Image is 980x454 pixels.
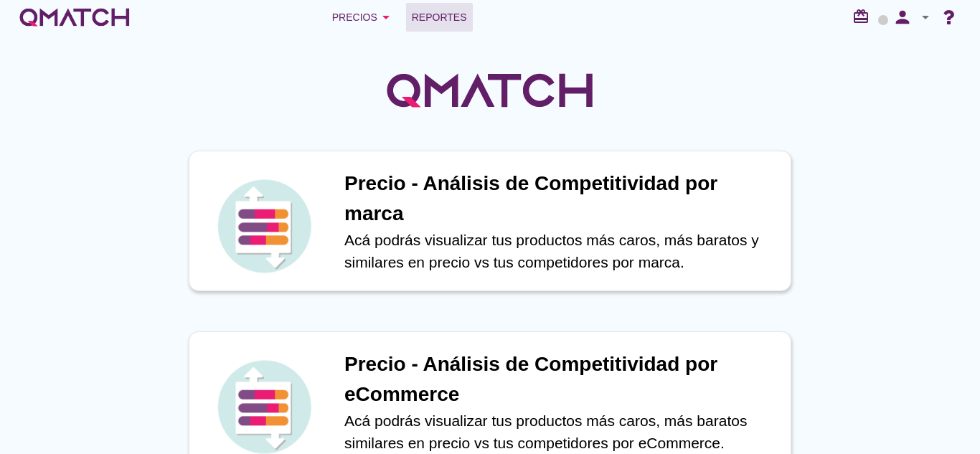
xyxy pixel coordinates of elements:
[852,8,875,25] i: redeem
[344,169,776,229] h1: Precio - Análisis de Competitividad por marca
[214,176,314,276] img: icon
[332,9,395,26] div: Precios
[412,9,467,26] span: Reportes
[377,9,395,26] i: arrow_drop_down
[917,9,934,26] i: arrow_drop_down
[344,229,776,274] p: Acá podrás visualizar tus productos más caros, más baratos y similares en precio vs tus competido...
[17,3,132,32] a: white-qmatch-logo
[344,349,776,410] h1: Precio - Análisis de Competitividad por eCommerce
[406,3,473,32] a: Reportes
[321,3,406,32] button: Precios
[169,151,811,291] a: iconPrecio - Análisis de Competitividad por marcaAcá podrás visualizar tus productos más caros, m...
[382,55,598,126] img: QMatchLogo
[888,7,917,27] i: person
